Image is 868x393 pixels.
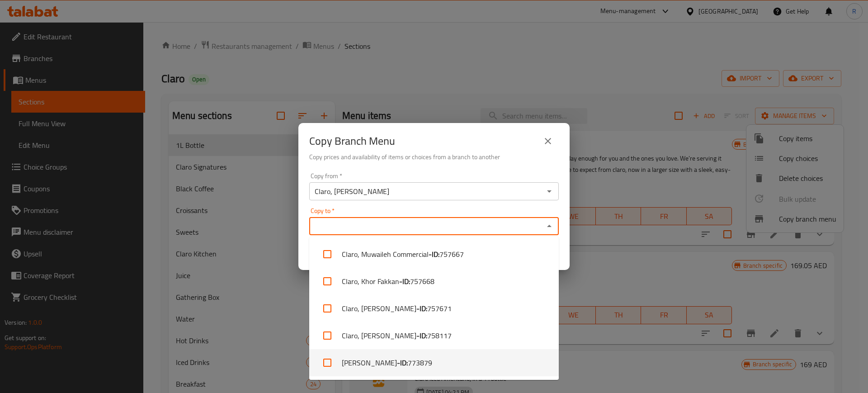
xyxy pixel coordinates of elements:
[543,185,556,198] button: Open
[537,130,559,152] button: close
[309,134,395,148] h2: Copy Branch Menu
[309,295,559,322] li: Claro, [PERSON_NAME]
[399,276,410,287] b: - ID:
[309,152,559,162] h6: Copy prices and availability of items or choices from a branch to another
[309,241,559,268] li: Claro, Muwaileh Commercial
[427,303,452,314] span: 757671
[309,322,559,349] li: Claro, [PERSON_NAME]
[427,330,452,341] span: 758117
[416,330,427,341] b: - ID:
[410,276,434,287] span: 757668
[408,357,432,368] span: 773879
[309,268,559,295] li: Claro, Khor Fakkan
[309,349,559,376] li: [PERSON_NAME]
[439,249,464,260] span: 757667
[397,357,408,368] b: - ID:
[416,303,427,314] b: - ID:
[429,249,439,260] b: - ID:
[543,220,556,232] button: Close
